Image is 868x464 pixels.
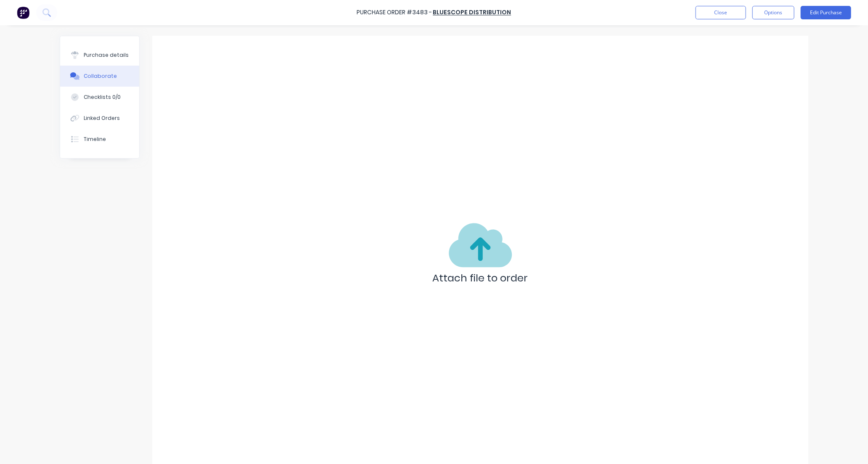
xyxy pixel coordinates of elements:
button: Linked Orders [60,108,139,129]
div: Collaborate [84,72,117,80]
img: Factory [17,6,29,19]
div: Purchase details [84,51,129,59]
p: Attach file to order [433,270,528,286]
button: Collaborate [60,66,139,87]
a: Bluescope Distribution [433,8,511,17]
div: Timeline [84,135,106,143]
div: Linked Orders [84,114,120,122]
div: Checklists 0/0 [84,93,121,101]
button: Timeline [60,129,139,150]
button: Edit Purchase [801,6,851,19]
button: Close [696,6,746,19]
div: Purchase Order #3483 - [357,8,432,17]
button: Purchase details [60,45,139,66]
button: Options [752,6,794,19]
button: Checklists 0/0 [60,87,139,108]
